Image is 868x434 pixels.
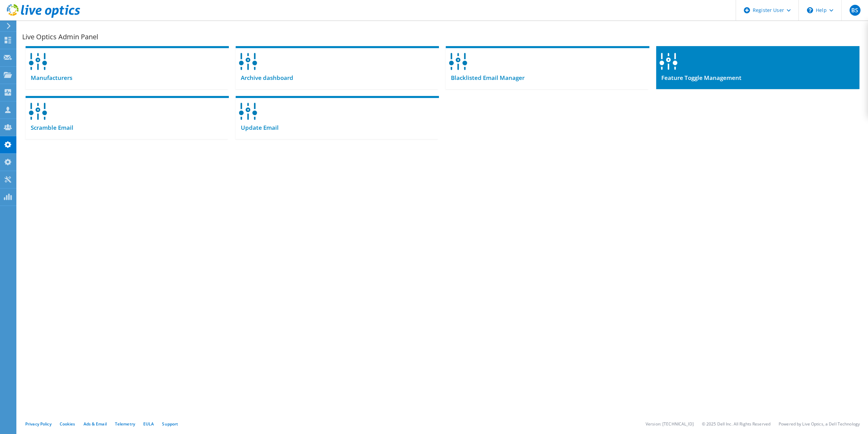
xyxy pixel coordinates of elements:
a: Blacklisted Email Manager [446,46,649,89]
a: Update Email [236,96,439,139]
h1: Live Optics Admin Panel [22,33,859,40]
span: Archive dashboard [236,74,293,82]
svg: \n [807,7,813,13]
a: EULA [143,421,154,427]
a: Feature Toggle Management [656,46,859,89]
a: Privacy Policy [25,421,52,427]
li: Powered by Live Optics, a Dell Technology [779,421,860,427]
a: Telemetry [115,421,135,427]
span: Update Email [236,124,279,131]
span: BS [850,5,860,16]
span: Scramble Email [26,124,73,131]
a: Cookies [60,421,75,427]
a: Ads & Email [84,421,107,427]
a: Manufacturers [26,46,229,89]
a: Archive dashboard [236,46,439,89]
a: Support [162,421,178,427]
span: Blacklisted Email Manager [446,74,525,82]
a: Scramble Email [26,96,229,139]
span: Feature Toggle Management [656,74,741,82]
li: © 2025 Dell Inc. All Rights Reserved [702,421,770,427]
li: Version: [TECHNICAL_ID] [646,421,694,427]
span: Manufacturers [26,74,72,82]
